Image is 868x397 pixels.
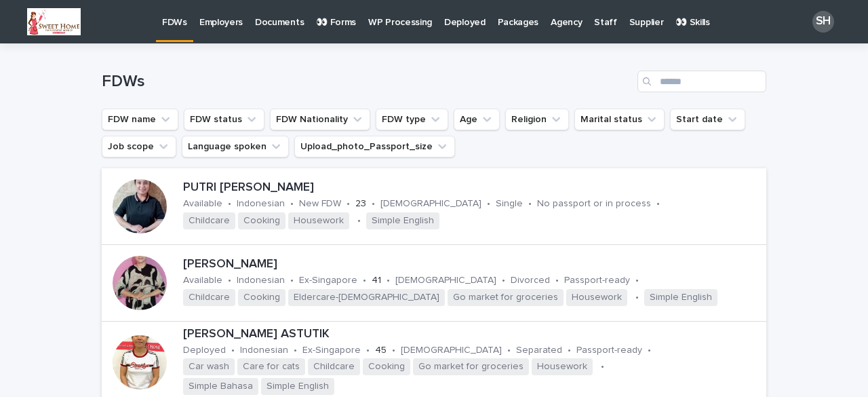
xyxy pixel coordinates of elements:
div: SH [812,11,834,33]
p: • [487,198,490,210]
span: Simple English [366,212,439,229]
p: New FDW [299,198,341,210]
p: Available [183,275,222,286]
p: • [228,198,231,210]
button: Job scope [102,136,176,157]
span: Childcare [183,289,235,306]
p: [PERSON_NAME] [183,257,761,272]
p: • [507,345,511,356]
p: No passport or in process [537,198,651,210]
button: Start date [670,109,745,130]
p: [DEMOGRAPHIC_DATA] [380,198,481,210]
p: • [294,345,297,356]
span: Eldercare-[DEMOGRAPHIC_DATA] [288,289,445,306]
p: • [656,198,660,210]
span: Car wash [183,358,235,375]
p: Ex-Singapore [302,345,361,356]
p: • [528,198,532,210]
p: • [648,345,651,356]
p: • [392,345,395,356]
span: Go market for groceries [448,289,564,306]
p: • [601,361,604,373]
span: Housework [532,358,593,375]
button: FDW status [184,109,264,130]
p: Indonesian [237,275,285,286]
span: Housework [566,289,627,306]
button: Religion [505,109,569,130]
p: • [555,275,559,286]
p: [DEMOGRAPHIC_DATA] [401,345,502,356]
span: Childcare [308,358,360,375]
h1: FDWs [102,72,632,92]
p: PUTRI [PERSON_NAME] [183,181,761,195]
p: Indonesian [237,198,285,210]
p: • [387,275,390,286]
p: • [357,215,361,227]
p: • [347,198,350,210]
a: [PERSON_NAME]Available•Indonesian•Ex-Singapore•41•[DEMOGRAPHIC_DATA]•Divorced•Passport-ready•Chil... [102,245,766,322]
button: Age [454,109,500,130]
span: Simple English [644,289,717,306]
span: Simple Bahasa [183,378,258,395]
p: • [228,275,231,286]
button: FDW name [102,109,178,130]
button: Marital status [574,109,665,130]
p: 41 [372,275,381,286]
p: 23 [355,198,366,210]
p: • [635,292,639,303]
span: Cooking [238,212,285,229]
p: • [568,345,571,356]
p: • [290,198,294,210]
span: Simple English [261,378,334,395]
p: Divorced [511,275,550,286]
p: • [372,198,375,210]
span: Go market for groceries [413,358,529,375]
p: Separated [516,345,562,356]
p: • [502,275,505,286]
p: • [366,345,370,356]
button: FDW type [376,109,448,130]
p: • [290,275,294,286]
p: 45 [375,345,387,356]
p: [DEMOGRAPHIC_DATA] [395,275,496,286]
p: Available [183,198,222,210]
button: Language spoken [182,136,289,157]
p: • [363,275,366,286]
p: Ex-Singapore [299,275,357,286]
p: Single [496,198,523,210]
span: Care for cats [237,358,305,375]
span: Childcare [183,212,235,229]
p: Indonesian [240,345,288,356]
p: Passport-ready [576,345,642,356]
p: Deployed [183,345,226,356]
img: ncPOkRrFJUUIEYEYuzfrDyLxuHKTA-3tTAXeLZiUA6I [27,8,81,35]
p: • [635,275,639,286]
span: Housework [288,212,349,229]
p: Passport-ready [564,275,630,286]
span: Cooking [363,358,410,375]
a: PUTRI [PERSON_NAME]Available•Indonesian•New FDW•23•[DEMOGRAPHIC_DATA]•Single•No passport or in pr... [102,168,766,245]
button: Upload_photo_Passport_size [294,136,455,157]
button: FDW Nationality [270,109,370,130]
input: Search [637,71,766,92]
p: • [231,345,235,356]
p: [PERSON_NAME] ASTUTIK [183,327,761,342]
span: Cooking [238,289,285,306]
